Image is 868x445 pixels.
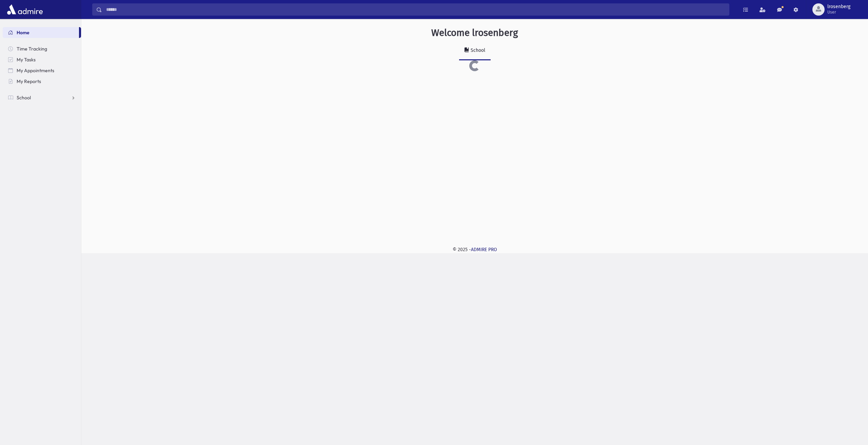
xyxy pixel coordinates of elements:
a: ADMIRE PRO [471,247,497,252]
span: My Reports [17,78,41,84]
span: My Appointments [17,67,54,74]
div: © 2025 - [92,246,857,253]
h3: Welcome lrosenberg [431,27,518,39]
a: My Reports [3,76,81,87]
span: lrosenberg [827,4,850,9]
input: Search [102,3,729,16]
img: AdmirePro [5,3,44,16]
span: User [827,9,850,15]
a: School [459,41,491,60]
div: School [469,47,485,53]
span: School [17,95,31,101]
a: Time Tracking [3,43,81,54]
a: My Tasks [3,54,81,65]
a: My Appointments [3,65,81,76]
span: My Tasks [17,57,36,63]
span: Home [17,29,29,36]
a: School [3,92,81,103]
a: Home [3,27,79,38]
span: Time Tracking [17,46,47,52]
